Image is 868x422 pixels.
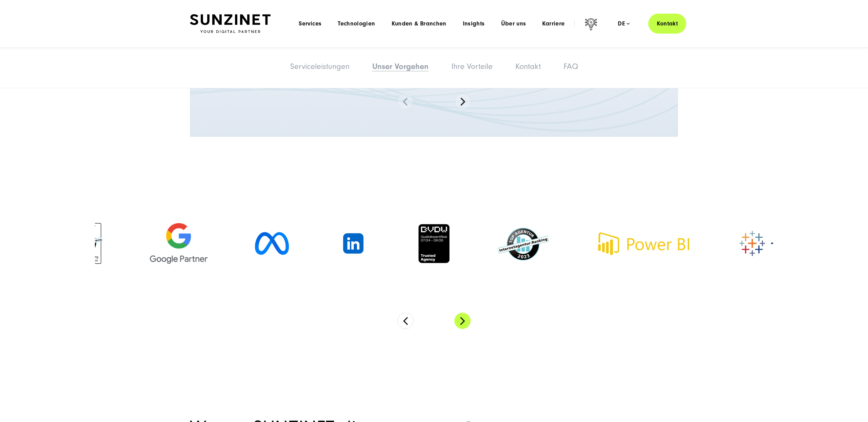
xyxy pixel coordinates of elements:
a: Karriere [542,20,565,27]
a: Kontakt [648,14,686,34]
img: LinkedIn Logo - Social Media Marketing Agentur SUNZINET [336,226,370,260]
a: Insights [463,20,485,27]
a: Technologien [338,20,375,27]
img: SUNZINET Top Internetagentur Badge - Full service Digitalagentur SUNZINET [498,226,549,260]
a: Kunden & Branchen [392,20,447,27]
img: Tableua Agentur - Digitalagentur für Web und Data Analytics SUNZINET [739,231,862,256]
img: Meta Logo - Social Media Marketing Agentur SUNZINET [255,226,289,260]
a: Serviceleistungen [290,62,350,71]
a: Unser Vorgehen [372,62,429,71]
img: Google Partner Agentur - Digitalagentur für Digital Marketing und Strategie SUNZINET [150,223,208,264]
img: Power BI Agentur - Digitalagentur für Web und Data Analytics SUNZINET [596,231,692,256]
a: Über uns [501,20,526,27]
a: FAQ [564,62,578,71]
div: de [618,20,630,27]
a: Kontakt [515,62,541,71]
button: Next [454,313,471,329]
a: Ihre Vorteile [451,62,493,71]
a: Services [299,20,321,27]
img: SUNZINET Full Service Digital Agentur [190,14,271,33]
img: BVDW Qualitätszertifikat - Digitalagentur SUNZINET [418,223,450,264]
button: Previous [397,313,414,329]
